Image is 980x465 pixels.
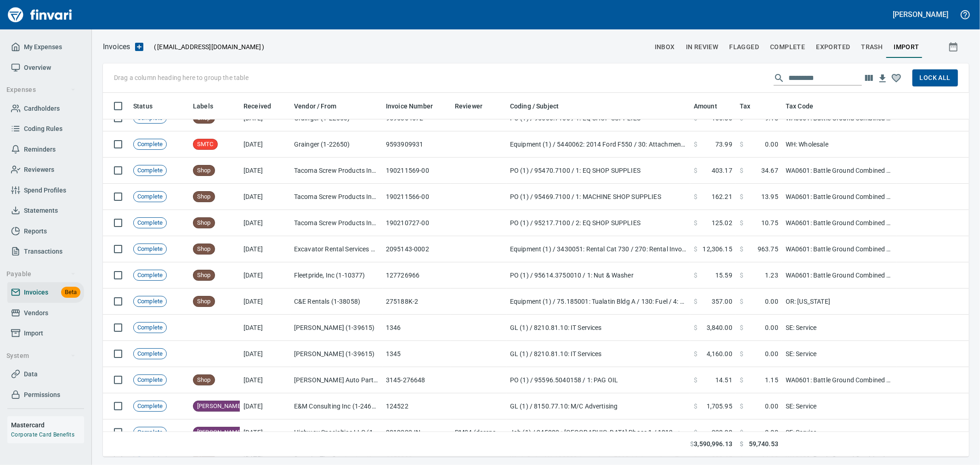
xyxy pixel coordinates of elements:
span: 1.15 [765,375,778,385]
h5: [PERSON_NAME] [893,10,948,19]
span: Tax [740,101,750,112]
a: Coding Rules [7,119,84,139]
span: [PERSON_NAME] [193,428,246,437]
span: $ [694,140,697,149]
td: 190211569-00 [382,158,451,184]
td: [PERSON_NAME] (1-39615) [290,315,382,341]
span: $ [694,402,697,411]
span: $ [740,428,743,437]
a: Transactions [7,241,84,262]
span: Received [244,101,271,112]
td: Highway Specialties LLC (1-10458) [290,420,382,446]
span: Cardholders [24,103,60,114]
span: Reminders [24,144,56,155]
span: $ [694,244,697,254]
td: [DATE] [240,184,290,210]
span: Shop [193,297,215,306]
span: Labels [193,101,213,112]
td: WH: Wholesale [782,131,897,158]
span: 0.00 [765,428,778,437]
a: Reviewers [7,159,84,180]
span: In Review [686,41,719,53]
button: Column choices favorited. Click to reset to default [889,71,903,85]
td: Tacoma Screw Products Inc (1-10999) [290,184,382,210]
span: Reviewers [24,164,54,176]
span: $ [740,349,743,358]
span: Invoices [24,287,48,298]
td: PO (1) / 95469.7100 / 1: MACHINE SHOP SUPPLIES [506,184,690,210]
span: Shop [193,219,215,227]
a: Corporate Card Benefits [11,431,74,438]
span: 10.75 [761,218,778,227]
p: ( ) [148,42,265,51]
span: Complete [134,193,166,201]
span: Complete [134,297,166,306]
td: PO (1) / 95596.5040158 / 1: PAG OIL [506,367,690,393]
button: Expenses [3,81,79,98]
span: $ [690,439,694,449]
span: Complete [134,271,166,280]
span: 1,705.95 [707,402,732,411]
td: PO (1) / 95470.7100 / 1: EQ SHOP SUPPLIES [506,158,690,184]
span: Tax [740,101,762,112]
button: System [3,347,79,364]
a: Permissions [7,385,84,405]
td: [DATE] [240,210,290,236]
td: SE: Service [782,420,897,446]
td: WA0601: Battle Ground Combined 8.6% [782,184,897,210]
span: $ [694,218,697,227]
td: SE: Service [782,393,897,420]
a: Vendors [7,303,84,323]
span: $ [694,323,697,332]
span: $ [740,218,743,227]
td: OR: [US_STATE] [782,289,897,315]
td: [DATE] [240,262,290,289]
td: Tacoma Screw Products Inc (1-10999) [290,158,382,184]
button: [PERSON_NAME] [891,7,951,22]
span: Complete [134,428,166,437]
a: InvoicesBeta [7,282,84,303]
span: Shop [193,166,215,175]
a: Overview [7,57,84,78]
span: 403.17 [712,166,732,175]
td: [DATE] [240,367,290,393]
span: $ [740,323,743,332]
span: 1.23 [765,271,778,280]
span: 3,840.00 [707,323,732,332]
span: Status [133,101,153,112]
td: 190211566-00 [382,184,451,210]
td: WA0601: Battle Ground Combined 8.6% [782,262,897,289]
td: WA0601: Battle Ground Combined 8.6% [782,236,897,262]
span: $ [740,140,743,149]
button: Download Table [876,72,889,85]
td: [PERSON_NAME] Auto Parts (1-23030) [290,367,382,393]
span: 0.00 [765,323,778,332]
td: Equipment (1) / 75.185001: Tualatin Bldg A / 130: Fuel / 4: Fuel [506,289,690,315]
td: WA0601: Battle Ground Combined 8.6% [782,210,897,236]
span: Vendors [24,307,48,319]
span: 73.99 [715,140,732,149]
p: Invoices [103,41,130,52]
td: [DATE] [240,289,290,315]
td: 190210727-00 [382,210,451,236]
span: Invoice Number [386,101,433,112]
span: Complete [134,376,166,385]
span: 125.02 [712,218,732,227]
td: Grainger (1-22650) [290,131,382,158]
td: 275188K-2 [382,289,451,315]
span: Expenses [6,84,76,96]
td: 9593909931 [382,131,451,158]
span: $ [740,402,743,411]
span: $ [694,349,697,358]
td: 1346 [382,315,451,341]
span: 15.59 [715,271,732,280]
a: Import [7,323,84,344]
span: 59,740.53 [749,439,778,449]
span: Tax Code [786,101,813,112]
td: [DATE] [240,393,290,420]
td: C&E Rentals (1-38058) [290,289,382,315]
span: Complete [134,350,166,358]
span: 330.00 [712,428,732,437]
span: Shop [193,376,215,385]
span: $ [694,271,697,280]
